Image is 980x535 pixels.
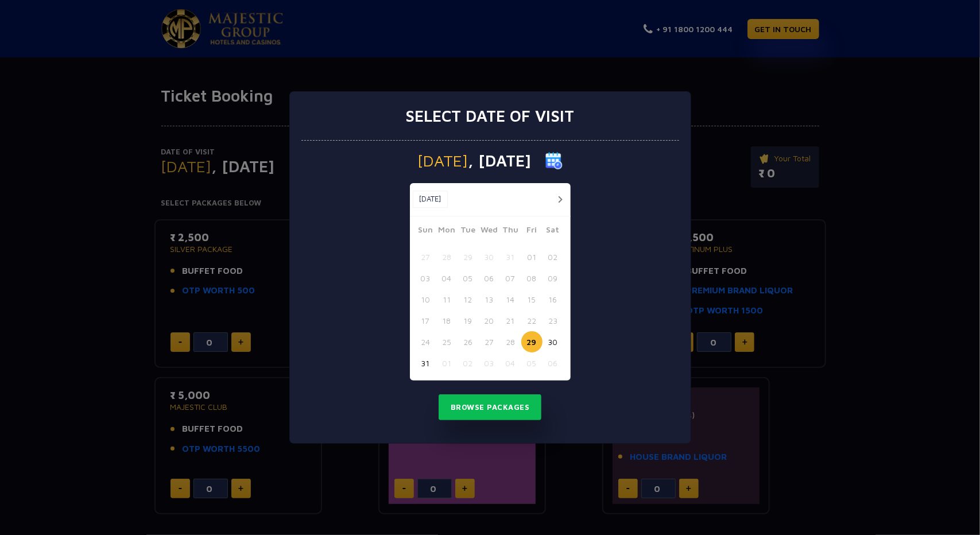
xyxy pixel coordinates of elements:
span: Sat [543,223,564,239]
span: Mon [436,223,458,239]
button: 01 [436,352,458,374]
button: 11 [436,289,458,310]
button: [DATE] [413,191,448,208]
button: 17 [415,310,436,331]
button: 03 [479,352,500,374]
button: 29 [521,331,543,352]
button: 26 [458,331,479,352]
button: 02 [543,246,564,267]
button: 25 [436,331,458,352]
button: 27 [415,246,436,267]
span: Thu [500,223,521,239]
button: 02 [458,352,479,374]
button: 27 [479,331,500,352]
span: Wed [479,223,500,239]
button: 04 [500,352,521,374]
button: 29 [458,246,479,267]
button: 19 [458,310,479,331]
span: Fri [521,223,543,239]
button: Browse Packages [439,394,542,421]
button: 13 [479,289,500,310]
span: [DATE] [418,153,468,169]
button: 28 [500,331,521,352]
img: calender icon [545,152,563,169]
button: 05 [458,267,479,289]
button: 12 [458,289,479,310]
button: 23 [543,310,564,331]
span: Sun [415,223,436,239]
button: 22 [521,310,543,331]
span: , [DATE] [468,153,532,169]
button: 01 [521,246,543,267]
h3: Select date of visit [406,106,575,126]
button: 04 [436,267,458,289]
button: 14 [500,289,521,310]
button: 15 [521,289,543,310]
button: 18 [436,310,458,331]
button: 16 [543,289,564,310]
button: 07 [500,267,521,289]
button: 20 [479,310,500,331]
button: 08 [521,267,543,289]
button: 06 [479,267,500,289]
button: 24 [415,331,436,352]
button: 28 [436,246,458,267]
button: 06 [543,352,564,374]
button: 30 [543,331,564,352]
button: 03 [415,267,436,289]
span: Tue [458,223,479,239]
button: 09 [543,267,564,289]
button: 05 [521,352,543,374]
button: 30 [479,246,500,267]
button: 31 [415,352,436,374]
button: 31 [500,246,521,267]
button: 21 [500,310,521,331]
button: 10 [415,289,436,310]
